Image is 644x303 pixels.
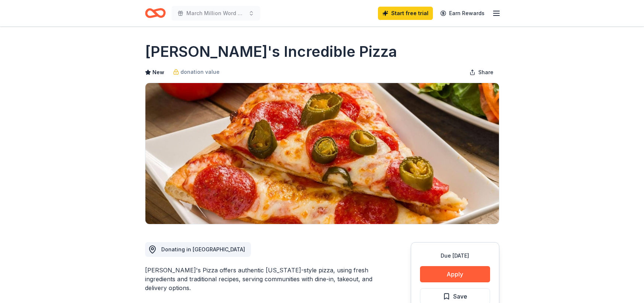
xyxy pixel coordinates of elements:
div: [PERSON_NAME]'s Pizza offers authentic [US_STATE]-style pizza, using fresh ingredients and tradit... [145,266,375,292]
img: Image for John's Incredible Pizza [145,83,499,224]
span: Save [453,292,467,301]
a: Start free trial [378,7,433,20]
span: Share [478,68,493,77]
a: Earn Rewards [436,7,489,20]
span: New [152,68,164,77]
span: Donating in [GEOGRAPHIC_DATA] [161,246,245,252]
div: Due [DATE] [420,251,490,260]
h1: [PERSON_NAME]'s Incredible Pizza [145,41,397,62]
a: donation value [173,68,220,76]
button: Share [464,65,499,80]
button: March Million Word Madness [172,6,260,21]
span: donation value [180,68,220,76]
a: Home [145,4,166,22]
span: March Million Word Madness [186,9,245,18]
button: Apply [420,266,490,282]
